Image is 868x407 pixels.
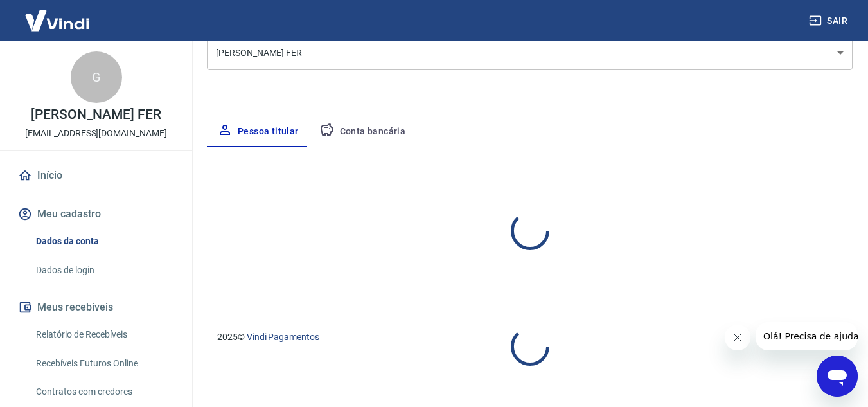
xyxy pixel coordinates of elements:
span: Olá! Precisa de ajuda? [8,9,108,19]
a: Início [15,161,177,190]
iframe: Fechar mensagem [725,325,750,350]
iframe: Mensagem da empresa [756,322,858,350]
button: Sair [806,9,853,33]
iframe: Botão para abrir a janela de mensagens [817,356,858,397]
a: Recebíveis Futuros Online [31,350,177,377]
button: Meu cadastro [15,200,177,228]
p: 2025 © [217,330,837,344]
a: Vindi Pagamentos [247,332,319,342]
div: [PERSON_NAME] FER [207,36,853,70]
img: Vindi [15,1,99,40]
div: G [71,51,122,103]
button: Meus recebíveis [15,293,177,321]
a: Dados de login [31,257,177,284]
p: [PERSON_NAME] FER [31,108,161,122]
a: Dados da conta [31,228,177,255]
a: Contratos com credores [31,379,177,405]
p: [EMAIL_ADDRESS][DOMAIN_NAME] [25,127,167,140]
button: Conta bancária [309,116,416,147]
button: Pessoa titular [207,116,309,147]
a: Relatório de Recebíveis [31,321,177,348]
